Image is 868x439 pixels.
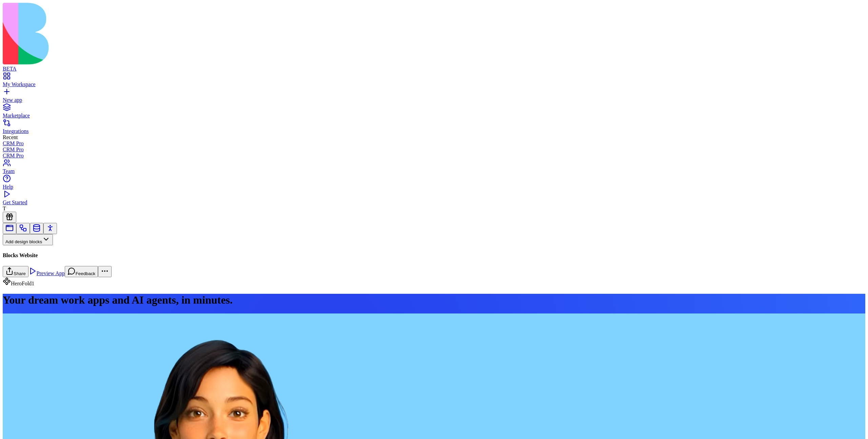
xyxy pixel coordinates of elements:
a: Integrations [3,122,865,134]
button: Share [3,266,28,277]
a: Preview App [28,270,65,276]
div: Integrations [3,128,865,134]
span: HeroFold1 [11,281,34,286]
button: Add design blocks [3,234,53,245]
a: Marketplace [3,107,865,119]
a: Team [3,162,865,174]
div: New app [3,97,865,103]
span: Recent [3,134,18,140]
a: Help [3,178,865,190]
a: Get Started [3,193,865,206]
div: Get Started [3,199,865,206]
div: Help [3,184,865,190]
span: T [3,206,6,211]
img: logo [3,3,275,64]
div: BETA [3,66,865,72]
a: New app [3,91,865,103]
a: My Workspace [3,75,865,88]
div: My Workspace [3,81,865,88]
a: CRM Pro [3,153,865,159]
button: Feedback [65,266,98,277]
a: CRM Pro [3,147,865,153]
div: Marketplace [3,113,865,119]
a: CRM Pro [3,140,865,147]
h1: Your dream work apps and AI agents, in minutes. [3,294,865,306]
h4: Blocks Website [3,252,865,259]
a: BETA [3,60,865,72]
div: Team [3,168,865,174]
